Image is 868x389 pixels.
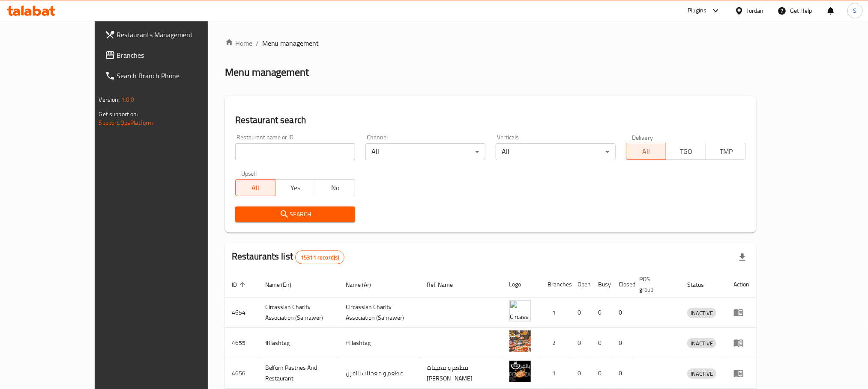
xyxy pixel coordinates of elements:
span: TMP [709,145,742,158]
span: No [319,182,352,194]
div: Menu [733,368,749,378]
span: All [630,145,663,158]
div: INACTIVE [687,338,716,348]
span: Name (Ar) [346,280,383,290]
div: Export file [732,247,753,268]
td: 0 [571,298,592,328]
span: Branches [117,50,233,60]
div: Menu [733,307,749,318]
div: All [365,143,485,160]
td: 0 [592,298,612,328]
th: Busy [592,271,612,298]
span: INACTIVE [687,339,716,348]
td: ​Circassian ​Charity ​Association​ (Samawer) [258,298,339,328]
th: Action [727,271,756,298]
nav: breadcrumb [225,38,757,48]
td: 1 [541,358,571,389]
span: Ref. Name [427,280,464,290]
a: Support.OpsPlatform [99,117,153,128]
td: 2 [541,328,571,358]
td: 1 [541,298,571,328]
span: ID [232,280,248,290]
td: #Hashtag [339,328,420,358]
span: Search [242,209,348,220]
img: #Hashtag [509,330,531,352]
td: 0 [571,328,592,358]
img: Belfurn Pastries And Restaurant [509,361,531,382]
td: 0 [592,328,612,358]
h2: Restaurant search [235,114,746,127]
span: All [239,182,272,194]
td: 4656 [225,358,258,389]
td: مطعم و معجنات [PERSON_NAME] [420,358,502,389]
td: 0 [612,328,633,358]
td: 0 [612,298,633,328]
span: Menu management [262,38,319,48]
td: 0 [571,358,592,389]
button: Yes [275,179,315,196]
th: Closed [612,271,633,298]
td: 4654 [225,298,258,328]
button: TGO [666,143,706,160]
td: #Hashtag [258,328,339,358]
td: 0 [612,358,633,389]
input: Search for restaurant name or ID.. [235,143,355,160]
th: Branches [541,271,571,298]
span: Get support on: [99,109,138,120]
span: INACTIVE [687,369,716,379]
div: All [496,143,616,160]
button: All [626,143,666,160]
li: / [256,38,259,48]
span: 15311 record(s) [296,253,344,262]
span: TGO [670,145,703,158]
span: Restaurants Management [117,29,233,40]
th: Logo [503,271,541,298]
div: Menu [733,338,749,348]
td: 0 [592,358,612,389]
h2: Restaurants list [232,250,345,264]
button: No [315,179,355,196]
span: 1.0.0 [121,94,135,105]
span: Status [687,280,715,290]
span: INACTIVE [687,308,716,318]
td: Belfurn Pastries And Restaurant [258,358,339,389]
div: Total records count [295,250,344,264]
span: Yes [279,182,312,194]
td: مطعم و معجنات بالفرن [339,358,420,389]
h2: Menu management [225,65,309,79]
button: TMP [706,143,746,160]
td: 4655 [225,328,258,358]
label: Upsell [241,171,257,177]
td: ​Circassian ​Charity ​Association​ (Samawer) [339,298,420,328]
div: Plugins [688,6,706,16]
label: Delivery [632,134,653,140]
span: POS group [640,274,670,295]
img: ​Circassian ​Charity ​Association​ (Samawer) [509,300,531,321]
a: Search Branch Phone [98,65,239,86]
a: Branches [98,45,239,65]
span: S [853,6,857,15]
button: Search [235,206,355,222]
a: Restaurants Management [98,24,239,45]
div: Jordan [747,6,764,15]
th: Open [571,271,592,298]
span: Version: [99,94,120,105]
span: Name (En) [265,280,303,290]
button: All [235,179,275,196]
span: Search Branch Phone [117,71,233,81]
div: INACTIVE [687,368,716,379]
